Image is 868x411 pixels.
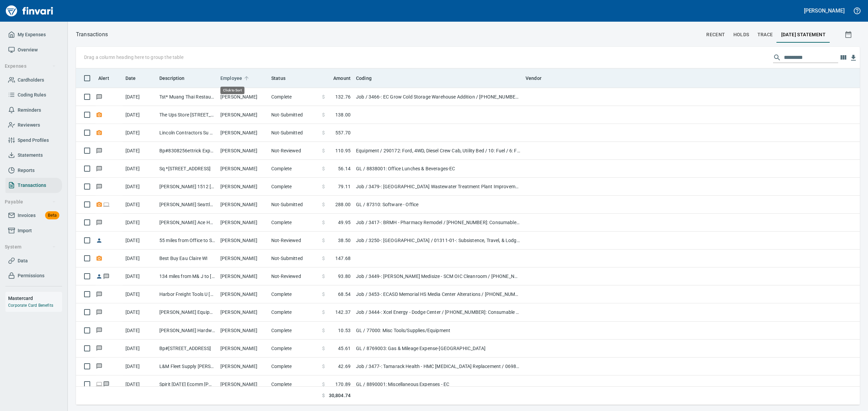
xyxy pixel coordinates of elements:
[329,392,351,399] span: 30,804.74
[2,241,59,253] button: System
[848,53,859,63] button: Download Table
[5,148,62,163] a: Statements
[322,93,325,100] span: $
[218,196,269,214] td: [PERSON_NAME]
[5,253,62,268] a: Data
[322,165,325,172] span: $
[322,291,325,298] span: $
[338,219,351,226] span: 49.95
[322,147,325,154] span: $
[218,303,269,321] td: [PERSON_NAME]
[322,327,325,334] span: $
[218,88,269,106] td: [PERSON_NAME]
[157,160,218,178] td: Sq *[STREET_ADDRESS]
[218,285,269,303] td: [PERSON_NAME]
[5,163,62,178] a: Reports
[18,30,46,39] span: My Expenses
[76,30,108,39] nav: breadcrumb
[335,147,351,154] span: 110.95
[2,60,59,72] button: Expenses
[804,7,845,14] h5: [PERSON_NAME]
[333,74,351,82] span: Amount
[5,208,62,223] a: InvoicesBeta
[157,322,218,340] td: [PERSON_NAME] Hardware Eau [PERSON_NAME]
[103,202,110,207] span: Online transaction
[96,238,103,242] span: Reimbursement
[269,340,319,358] td: Complete
[322,345,325,352] span: $
[157,267,218,285] td: 134 miles from M& J to [PERSON_NAME] and Back
[5,87,62,103] a: Coding Rules
[322,381,325,388] span: $
[157,375,218,393] td: Spirit [DATE] Ecomm [PHONE_NUMBER] [GEOGRAPHIC_DATA]
[353,88,523,106] td: Job / 3466-: EC Grow Cold Storage Warehouse Addition / [PHONE_NUMBER]: Consumable CM/GC / 8: Indi...
[18,272,44,280] span: Permissions
[220,74,251,82] span: Employee
[123,322,157,340] td: [DATE]
[218,106,269,124] td: [PERSON_NAME]
[802,5,846,16] button: [PERSON_NAME]
[338,273,351,280] span: 93.80
[335,129,351,136] span: 557.70
[96,292,103,296] span: Has messages
[18,211,36,220] span: Invoices
[218,214,269,232] td: [PERSON_NAME]
[269,375,319,393] td: Complete
[322,111,325,118] span: $
[5,72,62,88] a: Cardholders
[353,322,523,340] td: GL / 77000: Misc Tools/Supplies/Equipment
[96,382,103,386] span: Online transaction
[157,142,218,160] td: Bp#8308256ettrick Expr [PERSON_NAME]
[8,295,62,302] h6: Mastercard
[335,93,351,100] span: 132.76
[335,309,351,316] span: 142.37
[125,74,136,82] span: Date
[157,178,218,196] td: [PERSON_NAME] 1512 [GEOGRAPHIC_DATA] WI
[338,291,351,298] span: 68.54
[353,285,523,303] td: Job / 3453-: ECASD Memorial HS Media Center Alterations / [PHONE_NUMBER]: Consumables - Carpentry...
[322,201,325,208] span: $
[5,133,62,148] a: Spend Profiles
[123,340,157,358] td: [DATE]
[218,250,269,267] td: [PERSON_NAME]
[353,358,523,375] td: Job / 3477-: Tamarack Health - HMC [MEDICAL_DATA] Replacement / 06986-48-: Blades, Discs, Bits, S...
[353,142,523,160] td: Equipment / 290172: Ford, 4WD, Diesel Crew Cab, Utility Bed / 10: Fuel / 6: Fuel
[338,363,351,370] span: 42.69
[18,151,43,159] span: Statements
[5,103,62,118] a: Reminders
[157,106,218,124] td: The Ups Store [STREET_ADDRESS]
[269,106,319,124] td: Not-Submitted
[269,214,319,232] td: Complete
[123,142,157,160] td: [DATE]
[5,62,56,70] span: Expenses
[322,392,325,399] span: $
[96,310,103,314] span: Has messages
[269,250,319,267] td: Not-Submitted
[123,124,157,142] td: [DATE]
[838,26,860,43] button: Show transactions within a particular date range
[18,257,28,265] span: Data
[18,106,41,114] span: Reminders
[269,358,319,375] td: Complete
[123,178,157,196] td: [DATE]
[123,88,157,106] td: [DATE]
[353,196,523,214] td: GL / 87310: Software - Office
[96,148,103,153] span: Has messages
[322,183,325,190] span: $
[18,166,35,175] span: Reports
[45,212,59,219] span: Beta
[353,303,523,321] td: Job / 3444-: Xcel Energy - Dodge Center / [PHONE_NUMBER]: Consumable CM/GC / 8: Indirects
[322,309,325,316] span: $
[5,268,62,283] a: Permissions
[159,74,194,82] span: Description
[18,76,44,84] span: Cardholders
[157,124,218,142] td: Lincoln Contractors Su Eau [PERSON_NAME][GEOGRAPHIC_DATA]
[159,74,185,82] span: Description
[338,165,351,172] span: 56.14
[84,54,183,61] p: Drag a column heading here to group the table
[157,232,218,250] td: 55 miles from Office to Site
[5,27,62,42] a: My Expenses
[218,340,269,358] td: [PERSON_NAME]
[4,3,55,19] img: Finvari
[98,74,118,82] span: Alert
